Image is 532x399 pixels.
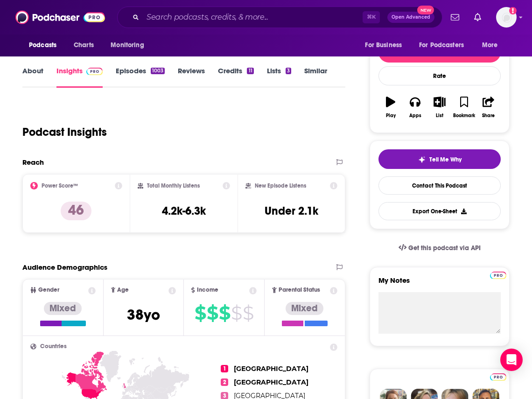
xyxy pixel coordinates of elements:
[178,66,205,88] a: Reviews
[56,66,103,88] a: InsightsPodchaser Pro
[22,66,43,88] a: About
[127,306,160,324] span: 38 yo
[365,39,402,52] span: For Business
[482,39,498,52] span: More
[391,237,488,259] a: Get this podcast via API
[496,7,517,28] img: User Profile
[22,125,107,139] h1: Podcast Insights
[378,202,501,220] button: Export One-Sheet
[221,365,228,372] span: 1
[243,306,253,321] span: $
[231,306,242,321] span: $
[409,113,421,119] div: Apps
[453,113,475,119] div: Bookmark
[413,36,477,54] button: open menu
[15,8,105,26] img: Podchaser - Follow, Share and Rate Podcasts
[378,149,501,169] button: tell me why sparkleTell Me Why
[279,287,320,293] span: Parental Status
[221,378,228,386] span: 2
[509,7,517,14] svg: Add a profile image
[162,204,206,218] h3: 4.2k-6.3k
[476,36,510,54] button: open menu
[482,113,495,119] div: Share
[40,343,67,350] span: Countries
[378,276,501,292] label: My Notes
[378,91,403,124] button: Play
[378,176,501,195] a: Contact This Podcast
[429,156,462,163] span: Tell Me Why
[68,36,99,54] a: Charts
[500,349,523,371] div: Open Intercom Messenger
[496,7,517,28] span: Logged in as shcarlos
[197,287,218,293] span: Income
[304,66,327,88] a: Similar
[490,272,506,279] img: Podchaser Pro
[418,156,426,163] img: tell me why sparkle
[38,287,59,293] span: Gender
[247,68,253,74] div: 11
[496,7,517,28] button: Show profile menu
[151,68,165,74] div: 1003
[255,182,306,189] h2: New Episode Listens
[452,91,476,124] button: Bookmark
[417,6,434,14] span: New
[29,39,56,52] span: Podcasts
[61,202,91,220] p: 46
[470,9,485,25] a: Show notifications dropdown
[207,306,218,321] span: $
[286,302,323,315] div: Mixed
[267,66,291,88] a: Lists3
[22,36,69,54] button: open menu
[387,12,434,23] button: Open AdvancedNew
[392,15,430,20] span: Open Advanced
[111,39,144,52] span: Monitoring
[219,306,230,321] span: $
[116,66,165,88] a: Episodes1003
[490,270,506,279] a: Pro website
[363,11,380,23] span: ⌘ K
[265,204,318,218] h3: Under 2.1k
[22,263,107,272] h2: Audience Demographics
[104,36,156,54] button: open menu
[74,39,94,52] span: Charts
[427,91,452,124] button: List
[234,378,308,386] span: [GEOGRAPHIC_DATA]
[234,364,308,373] span: [GEOGRAPHIC_DATA]
[195,306,206,321] span: $
[476,91,501,124] button: Share
[117,7,442,28] div: Search podcasts, credits, & more...
[358,36,413,54] button: open menu
[436,113,443,119] div: List
[378,66,501,85] div: Rate
[490,373,506,381] img: Podchaser Pro
[42,182,78,189] h2: Power Score™
[447,9,463,25] a: Show notifications dropdown
[419,39,464,52] span: For Podcasters
[143,10,363,25] input: Search podcasts, credits, & more...
[408,244,481,252] span: Get this podcast via API
[147,182,200,189] h2: Total Monthly Listens
[218,66,253,88] a: Credits11
[22,158,44,167] h2: Reach
[403,91,427,124] button: Apps
[117,287,129,293] span: Age
[286,68,291,74] div: 3
[386,113,396,119] div: Play
[44,302,82,315] div: Mixed
[490,372,506,381] a: Pro website
[86,68,103,75] img: Podchaser Pro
